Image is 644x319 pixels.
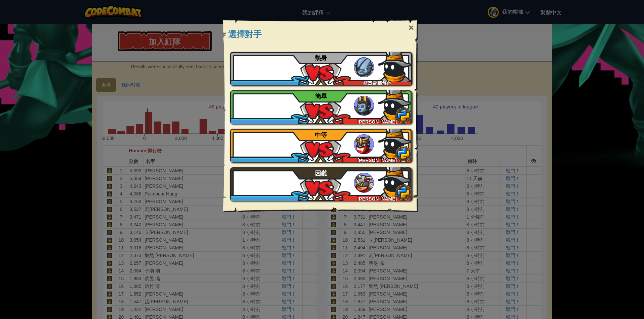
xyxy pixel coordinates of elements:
img: eJWhUTvUgAAAABJRU5ErkJggg== [378,164,412,197]
a: [PERSON_NAME] [230,167,412,201]
a: 簡單電腦角色 [230,52,412,85]
a: [PERSON_NAME] [PERSON_NAME] [230,90,412,124]
span: 困難 [315,170,327,177]
img: ogres_ladder_easy.png [354,96,374,116]
span: [PERSON_NAME] [357,196,396,202]
img: eJWhUTvUgAAAABJRU5ErkJggg== [378,87,412,121]
span: 熱身 [315,55,327,61]
img: eJWhUTvUgAAAABJRU5ErkJggg== [378,49,412,82]
img: eJWhUTvUgAAAABJRU5ErkJggg== [378,126,412,159]
h3: 選擇對手 [228,30,414,39]
span: [PERSON_NAME] [357,158,396,163]
img: ogres_ladder_hard.png [354,173,374,193]
span: [PERSON_NAME] [PERSON_NAME] [357,119,396,131]
span: 簡單電腦角色 [363,81,391,86]
img: ogres_ladder_tutorial.png [354,57,374,77]
a: [PERSON_NAME] [230,129,412,162]
img: ogres_ladder_medium.png [354,134,374,154]
div: × [404,18,419,37]
span: 簡單 [315,93,327,100]
span: 中等 [315,132,327,138]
